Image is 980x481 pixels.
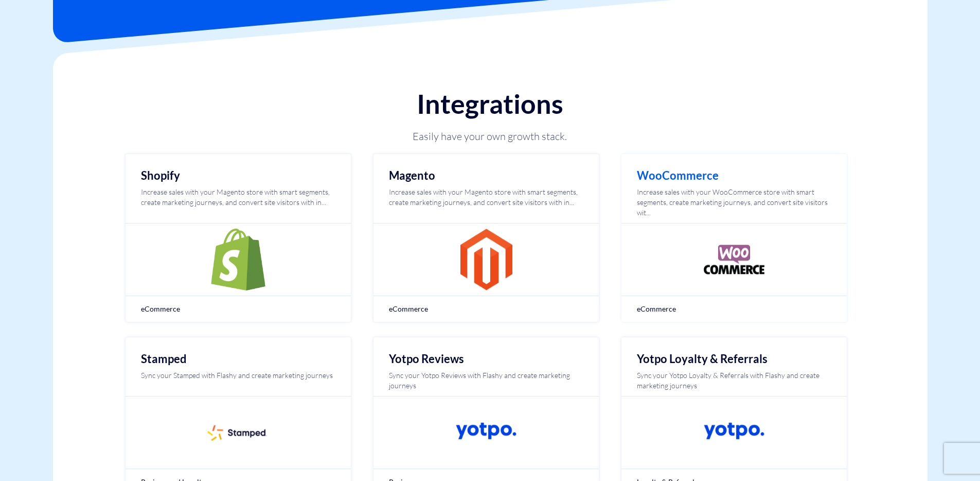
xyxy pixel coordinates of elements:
[141,169,335,182] h2: Shopify
[141,187,335,208] p: Increase sales with your Magento store with smart segments, create marketing journeys, and conver...
[141,304,335,314] span: eCommerce
[253,89,727,118] h1: Integrations
[389,304,583,314] span: eCommerce
[389,370,583,391] p: Sync your Yotpo Reviews with Flashy and create marketing journeys
[389,187,583,208] p: Increase sales with your Magento store with smart segments, create marketing journeys, and conver...
[637,187,831,218] p: Increase sales with your WooCommerce store with smart segments, create marketing journeys, and co...
[637,304,831,314] span: eCommerce
[621,154,847,322] a: WooCommerce Increase sales with your WooCommerce store with smart segments, create marketing jour...
[141,353,335,365] h2: Stamped
[389,169,583,182] h2: Magento
[141,370,335,381] p: Sync your Stamped with Flashy and create marketing journeys
[389,353,583,365] h2: Yotpo Reviews
[335,129,644,144] p: Easily have your own growth stack.
[373,154,599,322] a: Magento Increase sales with your Magento store with smart segments, create marketing journeys, an...
[637,353,831,365] h2: Yotpo Loyalty & Referrals
[126,154,351,322] a: Shopify Increase sales with your Magento store with smart segments, create marketing journeys, an...
[637,169,831,182] h2: WooCommerce
[637,370,831,391] p: Sync your Yotpo Loyalty & Referrals with Flashy and create marketing journeys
